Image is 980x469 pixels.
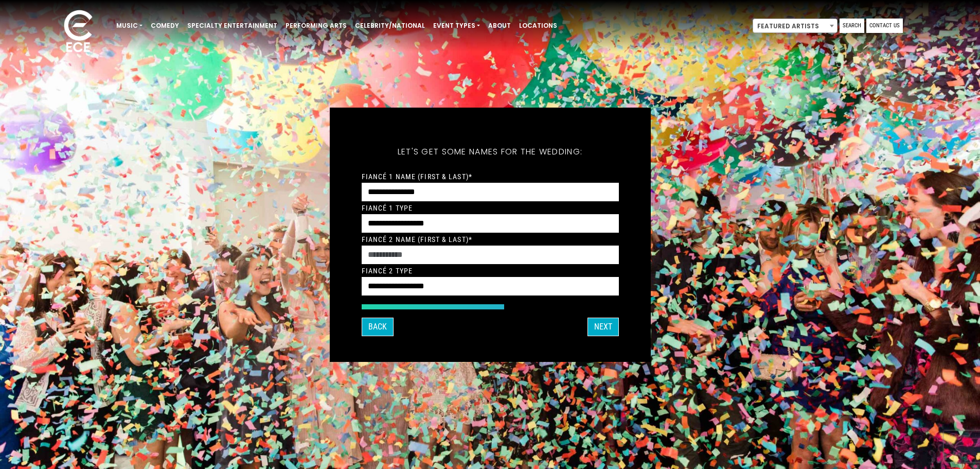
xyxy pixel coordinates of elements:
a: Comedy [147,17,183,34]
a: Locations [515,17,561,34]
button: Next [587,318,619,336]
a: Event Types [429,17,484,34]
a: Celebrity/National [351,17,429,34]
span: Featured Artists [753,19,838,33]
label: Fiancé 2 Type [362,266,413,275]
label: Fiancé 2 Name (First & Last)* [362,235,472,244]
span: Featured Artists [753,19,837,33]
a: Music [112,17,147,34]
a: About [484,17,515,34]
a: Specialty Entertainment [183,17,281,34]
img: ece_new_logo_whitev2-1.png [52,7,104,57]
a: Contact Us [866,19,903,33]
label: Fiancé 1 Type [362,203,413,213]
h5: Let's get some names for the wedding: [362,133,619,170]
button: Back [362,318,394,336]
label: Fiancé 1 Name (First & Last)* [362,172,472,181]
a: Performing Arts [281,17,351,34]
a: Search [840,19,864,33]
